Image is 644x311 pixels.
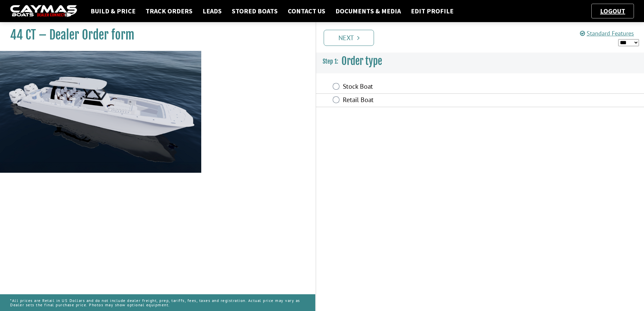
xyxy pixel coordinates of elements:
[322,29,644,46] ul: Pagination
[408,7,457,15] a: Edit Profile
[87,7,139,15] a: Build & Price
[199,7,225,15] a: Leads
[343,82,524,92] label: Stock Boat
[580,29,634,37] a: Standard Features
[228,7,281,15] a: Stored Boats
[316,49,644,74] h3: Order type
[10,27,299,43] h1: 44 CT – Dealer Order form
[10,5,77,17] img: caymas-dealer-connect-2ed40d3bc7270c1d8d7ffb4b79bf05adc795679939227970def78ec6f6c03838.gif
[10,295,305,310] p: *All prices are Retail in US Dollars and do not include dealer freight, prep, tariffs, fees, taxe...
[284,7,329,15] a: Contact Us
[343,96,524,105] label: Retail Boat
[597,7,629,15] a: Logout
[142,7,196,15] a: Track Orders
[332,7,404,15] a: Documents & Media
[324,30,374,46] a: Next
